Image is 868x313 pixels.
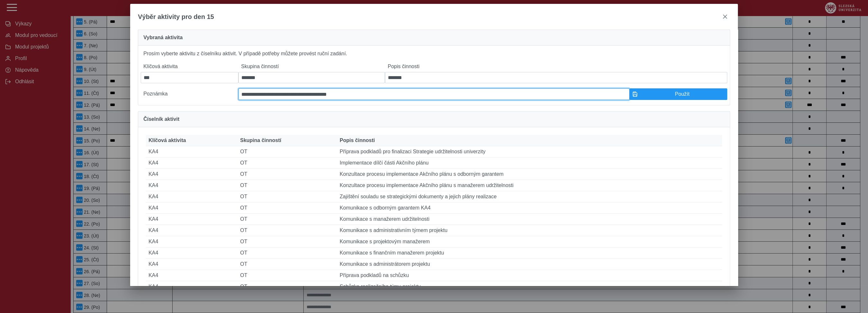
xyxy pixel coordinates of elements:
td: OT [237,180,337,191]
td: KA4 [146,202,237,214]
td: Konzultace procesu implementace Akčního plánu s odborným garantem [337,169,722,180]
td: OT [237,259,337,270]
td: Příprava podkladů pro finalizaci Strategie udržitelnosti univerzity [337,146,722,157]
span: Popis činnosti [340,138,375,143]
td: Komunikace s administrativním týmem projektu [337,225,722,236]
td: KA4 [146,214,237,225]
td: KA4 [146,169,237,180]
td: KA4 [146,180,237,191]
td: OT [237,191,337,202]
td: KA4 [146,157,237,169]
label: Poznámka [141,88,238,100]
td: Příprava podkladů na schůzku [337,270,722,281]
td: KA4 [146,259,237,270]
td: KA4 [146,225,237,236]
label: Klíčová aktivita [141,61,238,72]
td: KA4 [146,247,237,259]
td: KA4 [146,191,237,202]
span: Číselník aktivit [143,117,179,122]
label: Popis činnosti [385,61,727,72]
div: Prosím vyberte aktivitu z číselníku aktivit. V případě potřeby můžete provést ruční zadání. [138,46,730,105]
td: OT [237,247,337,259]
td: OT [237,146,337,157]
td: KA4 [146,146,237,157]
span: Použít [640,91,724,97]
span: Skupina činností [240,138,281,143]
td: Komunikace s projektovým manažerem [337,236,722,247]
td: OT [237,281,337,292]
td: Komunikace s administrátorem projektu [337,259,722,270]
td: KA4 [146,270,237,281]
td: OT [237,236,337,247]
span: Vybraná aktivita [143,35,183,40]
td: OT [237,214,337,225]
td: Zajištění souladu se strategickými dokumenty a jejich plány realizace [337,191,722,202]
td: Komunikace s odborným garantem KA4 [337,202,722,214]
td: OT [237,270,337,281]
td: Komunikace s manažerem udržitelnosti [337,214,722,225]
td: OT [237,169,337,180]
td: OT [237,202,337,214]
td: KA4 [146,281,237,292]
td: Implementace dílčí části Akčního plánu [337,157,722,169]
td: Komunikace s finančním manažerem projektu [337,247,722,259]
span: Výběr aktivity pro den 15 [138,13,214,21]
td: Konzultace procesu implementace Akčního plánu s manažerem udržitelnosti [337,180,722,191]
td: Schůzka realizačního týmu projektu [337,281,722,292]
td: KA4 [146,236,237,247]
label: Skupina činností [238,61,385,72]
button: close [720,12,730,22]
button: Použít [630,88,727,100]
td: OT [237,157,337,169]
span: Klíčová aktivita [148,138,186,143]
td: OT [237,225,337,236]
